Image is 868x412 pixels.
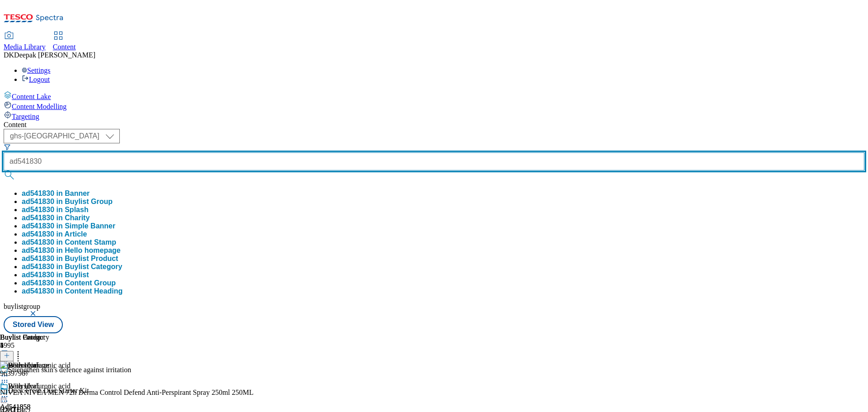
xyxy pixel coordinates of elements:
button: Stored View [4,316,63,333]
div: ad541830 in [22,238,116,246]
button: ad541830 in Simple Banner [22,222,115,230]
a: Targeting [4,111,864,121]
a: Content Lake [4,91,864,101]
a: Content [53,32,76,51]
input: Search [4,152,864,170]
span: Content Lake [12,93,51,100]
span: Deepak [PERSON_NAME] [14,51,95,59]
div: ad541830 in [22,246,121,255]
button: ad541830 in Charity [22,214,90,222]
a: Content Modelling [4,101,864,111]
button: ad541830 in Hello homepage [22,246,121,255]
button: ad541830 in Splash [22,206,89,214]
span: Hello homepage [65,246,121,254]
button: ad541830 in Buylist [22,271,89,279]
button: ad541830 in Content Heading [22,287,123,295]
button: ad541830 in Buylist Group [22,198,113,206]
span: Buylist Group [65,198,113,205]
button: ad541830 in Content Group [22,279,116,287]
svg: Search Filters [4,143,11,151]
div: ad541830 in [22,271,89,279]
div: Content [4,121,864,129]
div: ad541830 in [22,198,113,206]
a: Media Library [4,32,46,51]
a: Logout [22,76,50,83]
button: ad541830 in Buylist Product [22,255,118,263]
button: ad541830 in Article [22,230,87,238]
a: Settings [22,66,51,74]
span: Content Modelling [12,103,66,110]
span: DK [4,51,14,59]
span: Content [53,43,76,51]
button: ad541830 in Buylist Category [22,263,122,271]
span: Targeting [12,113,39,120]
button: ad541830 in Banner [22,189,90,198]
span: buylistgroup [4,303,40,310]
span: Buylist [65,271,89,279]
span: Media Library [4,43,46,51]
span: Content Stamp [65,238,116,246]
button: ad541830 in Content Stamp [22,238,116,246]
